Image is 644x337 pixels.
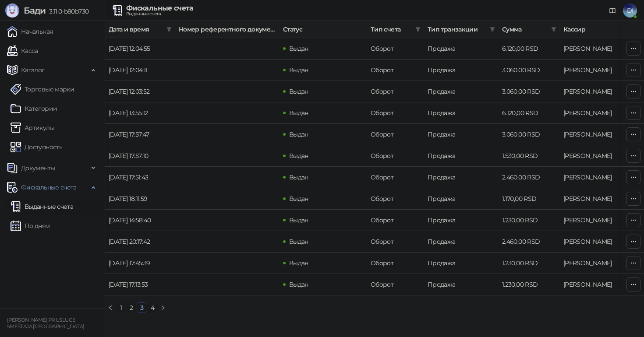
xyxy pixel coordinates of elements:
[549,23,558,36] span: filter
[488,23,497,36] span: filter
[105,188,175,210] td: [DATE] 18:11:59
[367,188,424,210] td: Оборот
[289,152,308,160] span: Выдан
[367,231,424,253] td: Оборот
[490,27,495,32] span: filter
[289,130,308,138] span: Выдан
[126,302,137,313] li: 2
[11,138,62,156] a: Доступность
[424,188,499,210] td: Продажа
[367,210,424,231] td: Оборот
[367,38,424,60] td: Оборот
[499,124,560,145] td: 3.060,00 RSD
[367,60,424,81] td: Оборот
[165,23,173,36] span: filter
[499,102,560,124] td: 6.120,00 RSD
[280,21,367,38] th: Статус
[424,21,499,38] th: Тип транзакции
[424,124,499,145] td: Продажа
[137,302,147,313] li: 3
[499,167,560,188] td: 2.460,00 RSD
[7,317,84,330] small: [PERSON_NAME] PR USLUGE SMEŠTAJA [GEOGRAPHIC_DATA]
[424,210,499,231] td: Продажа
[108,305,113,310] span: left
[160,305,166,310] span: right
[424,167,499,188] td: Продажа
[367,274,424,295] td: Оборот
[424,231,499,253] td: Продажа
[105,253,175,274] td: [DATE] 17:45:39
[109,25,163,34] span: Дата и время
[367,81,424,102] td: Оборот
[105,38,175,60] td: [DATE] 12:04:55
[424,38,499,60] td: Продажа
[367,253,424,274] td: Оборот
[414,23,422,36] span: filter
[105,210,175,231] td: [DATE] 14:58:40
[289,173,308,181] span: Выдан
[428,25,486,34] span: Тип транзакции
[424,253,499,274] td: Продажа
[11,100,57,117] a: Категории
[105,81,175,102] td: [DATE] 12:03:52
[7,42,38,60] a: Касса
[5,4,19,18] img: Logo
[21,159,55,177] span: Документы
[105,231,175,253] td: [DATE] 20:17:42
[166,27,172,32] span: filter
[11,119,54,137] a: ArtikliАртикулы
[499,38,560,60] td: 6.120,00 RSD
[367,145,424,167] td: Оборот
[105,274,175,295] td: [DATE] 17:13:53
[158,302,168,313] button: right
[105,145,175,167] td: [DATE] 17:57:10
[46,7,88,15] span: 3.11.0-b80b730
[367,21,424,38] th: Тип счета
[499,253,560,274] td: 1.230,00 RSD
[11,81,74,98] a: Торговые марки
[551,27,556,32] span: filter
[605,4,619,18] a: Документация
[289,281,308,288] span: Выдан
[289,88,308,95] span: Выдан
[289,45,308,53] span: Выдан
[289,109,308,117] span: Выдан
[24,5,46,16] span: Бади
[367,124,424,145] td: Оборот
[424,81,499,102] td: Продажа
[105,60,175,81] td: [DATE] 12:04:11
[502,25,548,34] span: Сумма
[105,102,175,124] td: [DATE] 13:55:12
[158,302,168,313] li: Вперед
[289,66,308,74] span: Выдан
[105,167,175,188] td: [DATE] 17:51:43
[21,61,45,79] span: Каталог
[367,167,424,188] td: Оборот
[126,12,194,16] div: Выданные счета
[127,303,136,312] a: 2
[175,21,280,38] th: Номер референтного документа
[289,195,308,203] span: Выдан
[367,102,424,124] td: Оборот
[105,302,116,313] button: left
[137,303,147,312] a: 3
[499,231,560,253] td: 2.460,00 RSD
[21,179,77,196] span: Фискальные счета
[126,5,194,12] div: Фискальные счета
[499,60,560,81] td: 3.060,00 RSD
[623,4,637,18] span: DI
[499,274,560,295] td: 1.230,00 RSD
[147,302,158,313] li: 4
[415,27,421,32] span: filter
[424,274,499,295] td: Продажа
[371,25,412,34] span: Тип счета
[11,123,21,133] img: Artikli
[116,303,126,312] a: 1
[105,302,116,313] li: Назад
[499,188,560,210] td: 1.170,00 RSD
[289,216,308,224] span: Выдан
[424,102,499,124] td: Продажа
[105,124,175,145] td: [DATE] 17:57:47
[289,238,308,246] span: Выдан
[11,198,73,215] a: Выданные счета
